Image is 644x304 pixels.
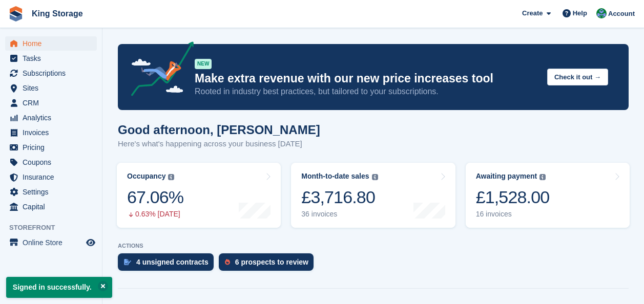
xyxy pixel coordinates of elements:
h1: Good afternoon, [PERSON_NAME] [118,123,320,137]
a: Occupancy 67.06% 0.63% [DATE] [117,163,281,228]
a: menu [5,51,97,66]
span: Pricing [23,140,84,155]
img: price-adjustments-announcement-icon-8257ccfd72463d97f412b2fc003d46551f7dbcb40ab6d574587a9cd5c0d94... [122,41,194,100]
img: stora-icon-8386f47178a22dfd0bd8f6a31ec36ba5ce8667c1dd55bd0f319d3a0aa187defe.svg [8,6,24,21]
p: Signed in successfully. [6,277,112,298]
a: menu [5,36,97,51]
span: Sites [23,81,84,95]
p: Make extra revenue with our new price increases tool [195,71,539,86]
span: Invoices [23,125,84,140]
span: Storefront [9,223,102,233]
span: Create [522,8,543,18]
a: menu [5,111,97,125]
a: menu [5,170,97,184]
div: 4 unsigned contracts [136,258,209,266]
span: Coupons [23,155,84,169]
a: 6 prospects to review [219,253,319,276]
span: Analytics [23,111,84,125]
div: £3,716.80 [301,187,378,208]
div: 16 invoices [476,210,550,219]
span: Subscriptions [23,66,84,80]
button: Check it out → [547,69,608,85]
a: menu [5,96,97,110]
img: John King [596,8,607,18]
a: Month-to-date sales £3,716.80 36 invoices [291,163,455,228]
img: icon-info-grey-7440780725fd019a000dd9b08b2336e03edf1995a4989e88bcd33f0948082b44.svg [539,174,546,180]
p: Rooted in industry best practices, but tailored to your subscriptions. [195,86,539,97]
img: icon-info-grey-7440780725fd019a000dd9b08b2336e03edf1995a4989e88bcd33f0948082b44.svg [168,174,174,180]
a: menu [5,140,97,155]
div: Occupancy [127,172,165,181]
a: Awaiting payment £1,528.00 16 invoices [466,163,630,228]
p: Here's what's happening across your business [DATE] [118,138,320,150]
div: NEW [195,59,212,69]
span: Online Store [23,235,84,250]
div: 0.63% [DATE] [127,210,183,219]
span: Settings [23,185,84,199]
p: ACTIONS [118,243,629,249]
a: menu [5,125,97,140]
img: contract_signature_icon-13c848040528278c33f63329250d36e43548de30e8caae1d1a13099fd9432cc5.svg [124,259,131,265]
div: 67.06% [127,187,183,208]
a: Preview store [85,236,97,249]
div: 6 prospects to review [235,258,308,266]
a: King Storage [28,5,87,22]
a: 4 unsigned contracts [118,253,219,276]
div: £1,528.00 [476,187,550,208]
span: CRM [23,96,84,110]
span: Home [23,36,84,51]
span: Capital [23,200,84,214]
a: menu [5,81,97,95]
div: Awaiting payment [476,172,537,181]
img: prospect-51fa495bee0391a8d652442698ab0144808aea92771e9ea1ae160a38d050c398.svg [225,259,230,265]
span: Account [608,9,635,19]
a: menu [5,66,97,80]
img: icon-info-grey-7440780725fd019a000dd9b08b2336e03edf1995a4989e88bcd33f0948082b44.svg [372,174,378,180]
span: Tasks [23,51,84,66]
span: Help [573,8,587,18]
a: menu [5,155,97,169]
span: Insurance [23,170,84,184]
a: menu [5,235,97,250]
div: 36 invoices [301,210,378,219]
div: Month-to-date sales [301,172,369,181]
a: menu [5,200,97,214]
a: menu [5,185,97,199]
